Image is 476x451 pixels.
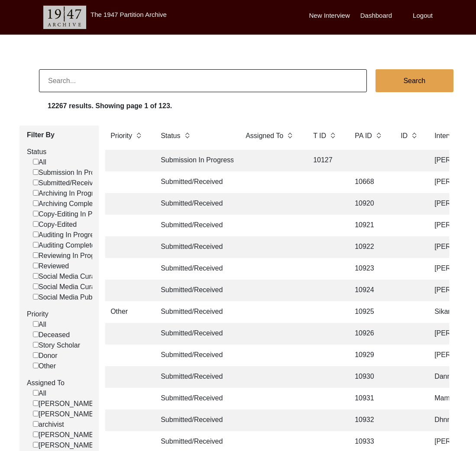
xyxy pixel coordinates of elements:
[91,11,167,18] label: The 1947 Partition Archive
[155,258,233,280] td: Submitted/Received
[33,352,39,358] input: Donor
[33,211,39,216] input: Copy-Editing In Progress
[401,131,408,141] label: ID
[33,199,103,209] label: Archiving Completed
[155,301,233,323] td: Submitted/Received
[33,252,39,258] input: Reviewing In Progress
[33,361,56,371] label: Other
[33,180,39,185] input: Submitted/Received
[350,193,389,215] td: 10920
[313,131,326,141] label: T ID
[33,399,96,409] label: [PERSON_NAME]
[376,131,382,140] img: sort-button.png
[350,409,389,431] td: 10932
[33,230,101,240] label: Auditing In Progress
[350,366,389,388] td: 10930
[33,200,39,206] input: Archiving Completed
[33,330,70,340] label: Deceased
[355,131,372,141] label: PA ID
[155,236,233,258] td: Submitted/Received
[155,171,233,193] td: Submitted/Received
[33,242,39,248] input: Auditing Completed
[155,150,233,171] td: Submission In Progress
[33,221,39,227] input: Copy-Edited
[33,432,39,437] input: [PERSON_NAME]
[33,442,39,448] input: [PERSON_NAME]
[33,388,46,399] label: All
[413,11,433,21] label: Logout
[27,378,92,388] label: Assigned To
[184,131,190,140] img: sort-button.png
[155,409,233,431] td: Submitted/Received
[33,292,110,303] label: Social Media Published
[350,258,389,280] td: 10923
[155,388,233,409] td: Submitted/Received
[33,340,80,351] label: Story Scholar
[33,168,112,178] label: Submission In Progress
[39,69,367,92] input: Search...
[287,131,293,140] img: sort-button.png
[350,171,389,193] td: 10668
[43,6,86,29] img: header-logo.png
[33,157,46,168] label: All
[33,390,39,396] input: All
[105,301,149,323] td: Other
[155,193,233,215] td: Submitted/Received
[350,301,389,323] td: 10925
[33,251,108,261] label: Reviewing In Progress
[33,188,104,199] label: Archiving In Progress
[155,345,233,366] td: Submitted/Received
[33,283,39,289] input: Social Media Curated
[33,159,39,164] input: All
[33,421,39,427] input: archivist
[48,101,172,111] label: 12267 results. Showing page 1 of 123.
[33,271,144,282] label: Social Media Curation In Progress
[411,131,417,140] img: sort-button.png
[350,215,389,236] td: 10921
[350,345,389,366] td: 10929
[155,215,233,236] td: Submitted/Received
[350,236,389,258] td: 10922
[33,282,105,292] label: Social Media Curated
[155,280,233,301] td: Submitted/Received
[33,261,69,271] label: Reviewed
[33,263,39,268] input: Reviewed
[27,147,92,157] label: Status
[27,130,92,140] label: Filter By
[33,411,39,416] input: [PERSON_NAME]
[33,273,39,279] input: Social Media Curation In Progress
[33,351,58,361] label: Donor
[33,209,116,219] label: Copy-Editing In Progress
[308,150,343,171] td: 10127
[155,323,233,345] td: Submitted/Received
[350,280,389,301] td: 10924
[33,232,39,237] input: Auditing In Progress
[33,440,96,451] label: [PERSON_NAME]
[33,294,39,300] input: Social Media Published
[33,319,46,330] label: All
[33,363,39,368] input: Other
[33,332,39,337] input: Deceased
[350,388,389,409] td: 10931
[27,309,92,319] label: Priority
[33,178,100,188] label: Submitted/Received
[33,169,39,175] input: Submission In Progress
[33,321,39,327] input: All
[33,219,77,230] label: Copy-Edited
[350,323,389,345] td: 10926
[309,11,350,21] label: New Interview
[360,11,392,21] label: Dashboard
[136,131,142,140] img: sort-button.png
[110,131,132,141] label: Priority
[33,240,99,251] label: Auditing Completed
[155,366,233,388] td: Submitted/Received
[33,190,39,196] input: Archiving In Progress
[33,400,39,406] input: [PERSON_NAME]
[246,131,283,141] label: Assigned To
[33,409,96,419] label: [PERSON_NAME]
[33,419,64,430] label: archivist
[376,69,453,92] button: Search
[33,430,96,440] label: [PERSON_NAME]
[330,131,336,140] img: sort-button.png
[161,131,180,141] label: Status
